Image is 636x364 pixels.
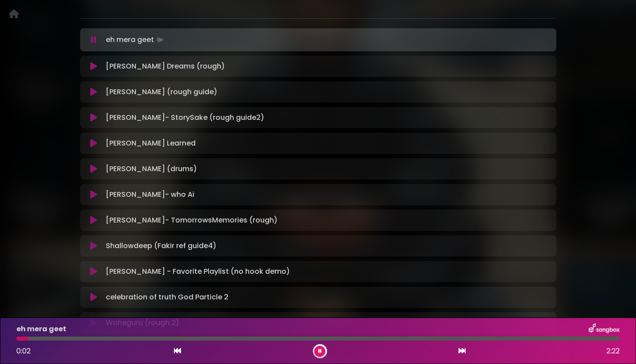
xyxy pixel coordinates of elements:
[154,34,166,46] img: waveform4.gif
[106,61,225,72] p: [PERSON_NAME] Dreams (rough)
[16,346,31,356] span: 0:02
[16,324,66,334] p: eh mera geet
[606,346,620,356] span: 2:22
[106,241,216,251] p: Shallowdeep (Fakir ref guide4)
[106,215,278,226] p: [PERSON_NAME]- TomorrowsMemories (rough)
[106,266,290,277] p: [PERSON_NAME] - Favorite Playlist (no hook demo)
[106,34,166,46] p: eh mera geet
[106,138,196,149] p: [PERSON_NAME] Learned
[106,292,228,303] p: celebration of truth God Particle 2
[106,87,217,97] p: [PERSON_NAME] (rough guide)
[106,164,197,174] p: [PERSON_NAME] (drums)
[106,112,264,123] p: [PERSON_NAME]- StorySake (rough guide2)
[589,323,620,335] img: songbox-logo-white.png
[106,189,194,200] p: [PERSON_NAME]- who Ai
